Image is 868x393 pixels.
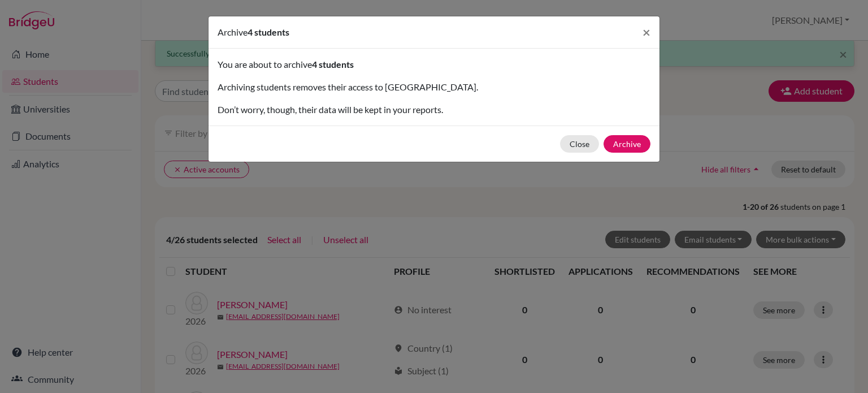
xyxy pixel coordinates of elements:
[218,27,248,37] span: Archive
[604,135,650,153] button: Archive
[218,58,650,71] p: You are about to archive
[218,80,650,94] p: Archiving students removes their access to [GEOGRAPHIC_DATA].
[560,135,599,153] button: Close
[248,27,289,37] span: 4 students
[312,59,354,70] span: 4 students
[218,103,650,116] p: Don’t worry, though, their data will be kept in your reports.
[633,16,659,48] button: Close
[643,24,650,40] span: ×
